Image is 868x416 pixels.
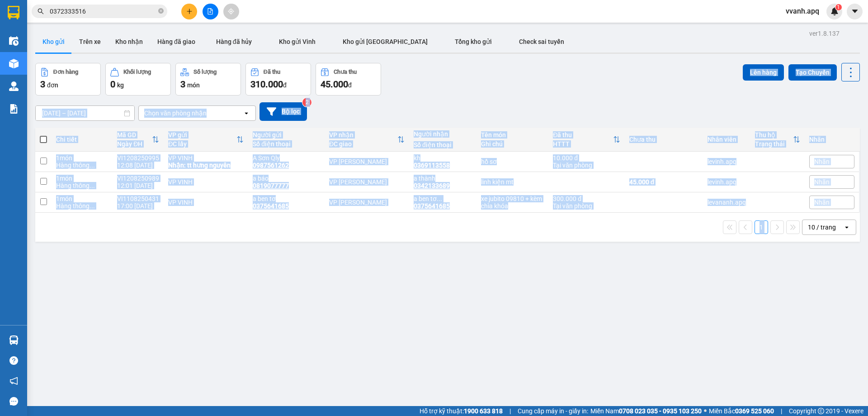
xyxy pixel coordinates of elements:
[253,195,320,202] div: a ben tơ
[851,7,859,15] span: caret-down
[9,335,19,345] img: warehouse-icon
[150,31,203,53] button: Hàng đã giao
[325,128,409,152] th: Toggle SortBy
[123,69,151,75] div: Khối lượng
[117,202,159,210] div: 17:00 [DATE]
[548,128,625,152] th: Toggle SortBy
[590,406,702,416] span: Miền Nam
[117,175,159,182] div: VI1208250989
[9,397,18,406] span: message
[329,131,397,139] div: VP nhận
[40,79,45,90] span: 3
[245,63,311,96] button: Đã thu310.000đ
[321,79,348,90] span: 45.000
[253,182,289,189] div: 0819077777
[847,4,863,19] button: caret-down
[164,128,248,152] th: Toggle SortBy
[619,407,702,415] strong: 0708 023 035 - 0935 103 250
[56,162,108,169] div: Hàng thông thường
[108,31,150,53] button: Kho nhận
[35,63,101,96] button: Đơn hàng3đơn
[843,224,850,231] svg: open
[414,130,472,138] div: Người nhận
[253,140,320,148] div: Số điện thoại
[259,102,307,121] button: Bộ lọc
[818,408,824,414] span: copyright
[348,81,352,89] span: đ
[279,38,316,45] span: Kho gửi Vinh
[38,8,44,14] span: search
[180,79,185,90] span: 3
[158,7,164,16] span: close-circle
[168,131,236,139] div: VP gửi
[90,182,95,189] span: ...
[464,407,503,415] strong: 1900 633 818
[708,158,746,165] div: levinh.apq
[8,6,19,19] img: logo-vxr
[481,158,544,165] div: hồ sơ
[814,178,830,186] span: Nhãn
[264,69,280,75] div: Đã thu
[9,81,19,91] img: warehouse-icon
[755,131,793,139] div: Thu hộ
[814,199,830,206] span: Nhãn
[735,407,774,415] strong: 0369 525 060
[223,4,239,19] button: aim
[553,162,620,169] div: Tại văn phòng
[110,79,115,90] span: 0
[9,36,19,46] img: warehouse-icon
[35,31,72,53] button: Kho gửi
[243,110,250,117] svg: open
[90,162,95,169] span: ...
[253,175,320,182] div: a báo
[175,63,241,96] button: Số lượng3món
[117,154,159,162] div: VI1208250995
[117,131,152,139] div: Mã GD
[708,136,746,143] div: Nhân viên
[814,158,830,165] span: Nhãn
[755,140,793,148] div: Trạng thái
[809,136,854,143] div: Nhãn
[253,202,289,210] div: 0375641685
[788,64,837,81] button: Tạo Chuyến
[47,81,58,89] span: đơn
[250,79,283,90] span: 310.000
[144,109,207,118] div: Chọn văn phòng nhận
[629,136,698,143] div: Chưa thu
[329,158,405,165] div: VP [PERSON_NAME]
[36,106,134,120] input: Select a date range.
[837,4,840,10] span: 1
[704,409,707,413] span: ⚪️
[168,162,244,169] div: Nhận: tt hưng nguyên
[117,81,124,89] span: kg
[253,162,289,169] div: 0987561262
[455,38,492,45] span: Tổng kho gửi
[509,406,511,416] span: |
[414,182,450,189] div: 0342133689
[414,195,472,202] div: a ben tơ 0982598204
[708,178,746,186] div: levinh.apq
[481,140,544,148] div: Ghi chú
[117,182,159,189] div: 12:01 [DATE]
[253,131,320,139] div: Người gửi
[343,38,428,45] span: Kho gửi [GEOGRAPHIC_DATA]
[203,4,218,19] button: file-add
[519,38,564,45] span: Check sai tuyến
[414,141,472,148] div: Số điện thoại
[72,31,108,53] button: Trên xe
[186,8,193,14] span: plus
[283,81,287,89] span: đ
[168,140,236,148] div: ĐC lấy
[414,202,450,210] div: 0375641685
[835,4,842,10] sup: 1
[181,4,197,19] button: plus
[329,140,397,148] div: ĐC giao
[329,178,405,186] div: VP [PERSON_NAME]
[207,8,213,14] span: file-add
[302,98,311,107] sup: 2
[329,199,405,206] div: VP [PERSON_NAME]
[755,220,768,234] button: 1
[105,63,171,96] button: Khối lượng0kg
[9,377,18,385] span: notification
[56,154,108,162] div: 1 món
